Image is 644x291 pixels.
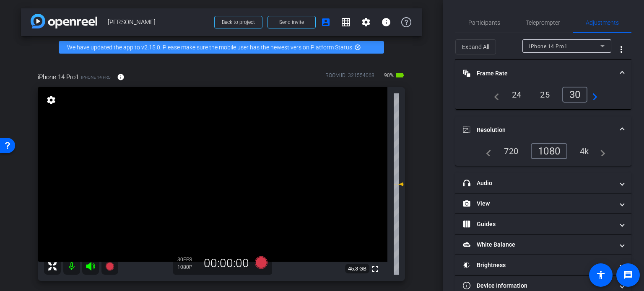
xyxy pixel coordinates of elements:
[222,19,255,25] span: Back to project
[463,126,614,134] mat-panel-title: Resolution
[81,74,111,80] span: iPhone 14 Pro
[534,88,556,102] div: 25
[526,20,560,26] span: Teleprompter
[463,261,614,270] mat-panel-title: Brightness
[611,39,631,59] button: More Options for Adjustments Panel
[462,39,489,55] span: Expand All
[279,19,304,26] span: Send invite
[455,193,631,214] mat-expansion-panel-header: View
[311,44,352,51] a: Platform Status
[370,264,380,274] mat-icon: fullscreen
[586,20,619,26] span: Adjustments
[183,257,192,263] span: FPS
[463,179,614,188] mat-panel-title: Audio
[354,44,361,51] mat-icon: highlight_off
[455,87,631,109] div: Frame Rate
[59,41,384,54] div: We have updated the app to v2.15.0. Please make sure the mobile user has the newest version.
[177,264,198,270] div: 1080P
[361,17,371,27] mat-icon: settings
[463,199,614,208] mat-panel-title: View
[455,173,631,193] mat-expansion-panel-header: Audio
[345,264,369,274] span: 45.3 GB
[321,17,331,27] mat-icon: account_box
[498,144,525,158] div: 720
[463,69,614,78] mat-panel-title: Frame Rate
[108,14,209,31] span: [PERSON_NAME]
[587,90,597,100] mat-icon: navigate_next
[623,270,633,280] mat-icon: message
[489,90,499,100] mat-icon: navigate_before
[574,144,595,158] div: 4k
[562,87,588,103] div: 30
[394,179,404,189] mat-icon: 0 dB
[463,281,614,290] mat-panel-title: Device Information
[529,44,567,49] span: iPhone 14 Pro1
[198,256,254,270] div: 00:00:00
[455,39,496,54] button: Expand All
[595,146,605,156] mat-icon: navigate_next
[117,73,125,81] mat-icon: info
[616,44,626,54] mat-icon: more_vert
[455,143,631,166] div: Resolution
[455,234,631,255] mat-expansion-panel-header: White Balance
[481,146,491,156] mat-icon: navigate_before
[383,69,395,82] span: 90%
[506,88,528,102] div: 24
[455,116,631,143] mat-expansion-panel-header: Resolution
[267,16,316,28] button: Send invite
[325,72,374,84] div: ROOM ID: 321554068
[177,256,198,263] div: 30
[463,220,614,229] mat-panel-title: Guides
[531,143,567,159] div: 1080
[455,255,631,275] mat-expansion-panel-header: Brightness
[45,95,57,105] mat-icon: settings
[455,60,631,87] mat-expansion-panel-header: Frame Rate
[463,240,614,249] mat-panel-title: White Balance
[395,70,405,80] mat-icon: battery_std
[38,72,79,82] span: iPhone 14 Pro1
[455,214,631,234] mat-expansion-panel-header: Guides
[381,17,391,27] mat-icon: info
[341,17,351,27] mat-icon: grid_on
[214,16,262,28] button: Back to project
[468,20,500,26] span: Participants
[596,270,606,280] mat-icon: accessibility
[31,14,97,28] img: app-logo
